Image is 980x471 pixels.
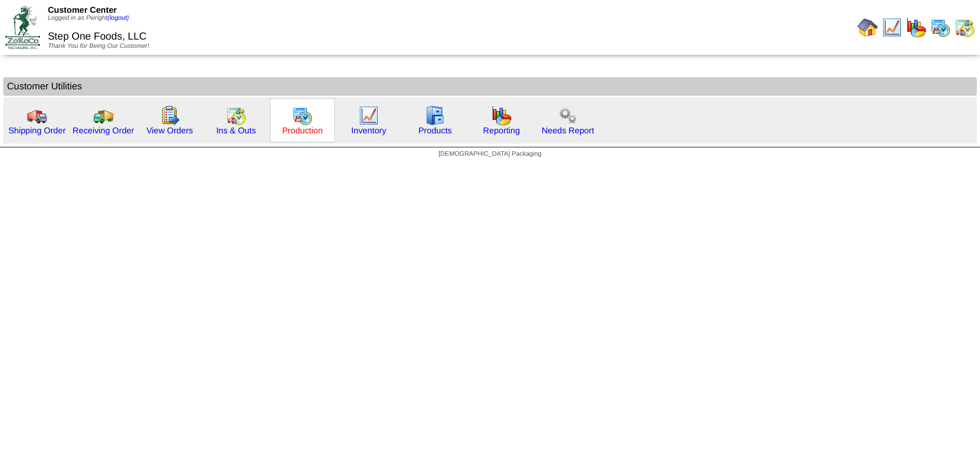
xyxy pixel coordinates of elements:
[930,17,951,38] img: calendarprod.gif
[857,17,878,38] img: home.gif
[8,126,66,135] a: Shipping Order
[882,17,902,38] img: line_graph.gif
[491,105,512,126] img: graph.gif
[27,105,47,126] img: truck.gif
[48,31,147,42] span: Step One Foods, LLC
[48,43,149,50] span: Thank You for Being Our Customer!
[5,6,40,49] img: ZoRoCo_Logo(Green%26Foil)%20jpg.webp
[438,151,541,158] span: [DEMOGRAPHIC_DATA] Packaging
[292,105,313,126] img: calendarprod.gif
[558,105,578,126] img: workflow.png
[3,77,977,96] td: Customer Utilities
[160,105,180,126] img: workorder.gif
[425,105,445,126] img: cabinet.gif
[216,126,256,135] a: Ins & Outs
[48,15,129,22] span: Logged in as Pwright
[107,15,129,22] a: (logout)
[906,17,926,38] img: graph.gif
[146,126,193,135] a: View Orders
[483,126,520,135] a: Reporting
[93,105,114,126] img: truck2.gif
[954,17,975,38] img: calendarinout.gif
[282,126,323,135] a: Production
[359,105,379,126] img: line_graph.gif
[352,126,387,135] a: Inventory
[226,105,246,126] img: calendarinout.gif
[419,126,452,135] a: Products
[48,5,117,15] span: Customer Center
[73,126,134,135] a: Receiving Order
[542,126,594,135] a: Needs Report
